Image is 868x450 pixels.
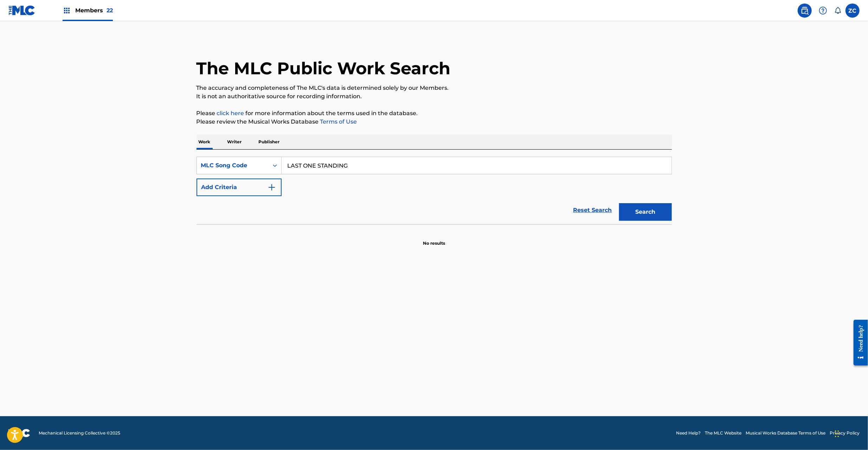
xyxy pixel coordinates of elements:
[197,118,672,126] p: Please review the Musical Works Database
[225,135,244,149] p: Writer
[848,314,868,371] iframe: Resource Center
[801,6,809,15] img: search
[75,6,113,14] span: Members
[197,109,672,118] p: Please for more information about the terms used in the database.
[619,203,672,221] button: Search
[197,92,672,101] p: It is not an authoritative source for recording information.
[63,6,71,15] img: Top Rightsholders
[570,202,616,218] a: Reset Search
[846,4,860,18] div: User Menu
[8,429,30,437] img: logo
[833,416,868,450] iframe: Chat Widget
[319,118,357,125] a: Terms of Use
[705,430,741,436] a: The MLC Website
[746,430,825,436] a: Musical Works Database Terms of Use
[107,7,113,14] span: 22
[819,6,827,15] img: help
[197,135,213,149] p: Work
[197,84,672,92] p: The accuracy and completeness of The MLC's data is determined solely by our Members.
[835,423,839,444] div: Drag
[676,430,701,436] a: Need Help?
[197,179,282,196] button: Add Criteria
[830,430,860,436] a: Privacy Policy
[834,7,841,14] div: Notifications
[798,4,812,18] a: Public Search
[257,135,282,149] p: Publisher
[8,5,36,15] img: MLC Logo
[201,161,264,170] div: MLC Song Code
[423,232,445,246] p: No results
[39,430,120,436] span: Mechanical Licensing Collective © 2025
[217,110,244,117] a: click here
[197,58,451,79] h1: The MLC Public Work Search
[816,4,830,18] div: Help
[268,183,276,192] img: 9d2ae6d4665cec9f34b9.svg
[197,157,672,224] form: Search Form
